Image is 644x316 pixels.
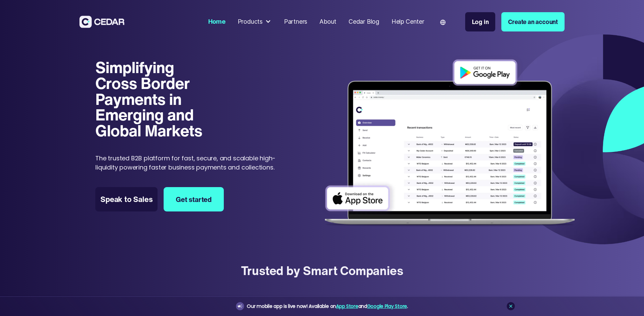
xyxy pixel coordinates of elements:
div: Partners [284,17,307,26]
div: Home [208,17,225,26]
div: Help Center [391,17,424,26]
div: Our mobile app is live now! Available on and . [247,302,408,311]
div: Cedar Blog [349,17,379,26]
h1: Simplifying Cross Border Payments in Emerging and Global Markets [95,60,211,138]
a: About [316,14,339,30]
div: About [319,17,336,26]
img: world icon [440,20,446,25]
a: Google Play Store [367,303,407,310]
a: Get started [164,187,224,211]
a: Partners [281,14,310,30]
div: Products [235,14,275,29]
a: Cedar Blog [345,14,382,30]
a: Create an account [501,12,565,31]
a: App Store [336,303,358,310]
div: Products [238,17,263,26]
div: Log in [472,17,489,26]
a: Speak to Sales [95,187,158,211]
a: Log in [465,12,496,31]
img: announcement [237,303,243,309]
a: Home [205,14,229,30]
img: Dashboard of transactions [319,54,580,232]
p: The trusted B2B platform for fast, secure, and scalable high-liquidity powering faster business p... [95,154,289,172]
a: Help Center [388,14,427,30]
